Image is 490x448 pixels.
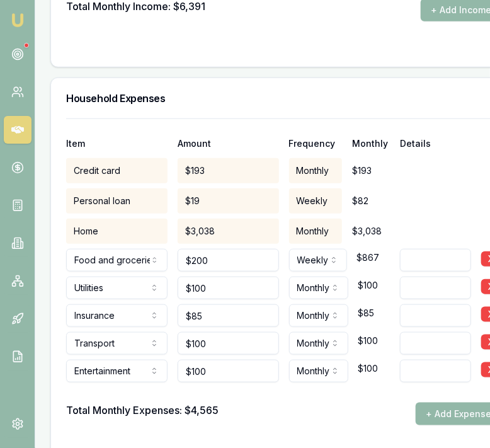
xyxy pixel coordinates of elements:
[357,245,395,270] div: $867
[358,328,396,353] div: $100
[66,403,219,425] div: Total Monthly Expenses: $4,565
[352,195,390,207] div: $82
[358,356,396,381] div: $100
[66,219,168,244] div: Home
[66,139,168,148] div: Item
[178,332,279,355] input: $
[358,273,396,298] div: $100
[289,219,343,244] div: Monthly
[178,139,279,148] div: Amount
[66,158,168,183] div: Credit card
[289,139,336,148] div: Frequency
[178,360,279,382] input: $
[66,188,168,214] div: Personal loan
[178,158,279,183] div: $193
[178,304,279,327] input: $
[178,249,279,272] input: $
[178,188,279,214] div: $19
[178,219,279,244] div: $3,038
[289,158,343,183] div: Monthly
[289,188,343,214] div: Weekly
[358,301,396,326] div: $85
[178,277,279,299] input: $
[352,225,390,238] div: $3,038
[10,13,25,28] img: emu-icon-u.png
[352,164,390,177] div: $193
[352,139,390,148] div: Monthly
